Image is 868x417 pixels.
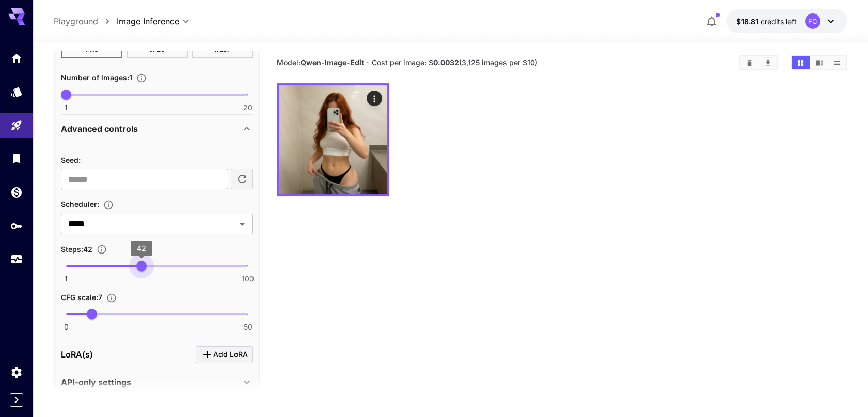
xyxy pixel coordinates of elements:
button: Show images in video view [810,56,828,69]
span: Image Inference [117,15,179,27]
div: Playground [10,119,23,132]
span: $18.81 [736,17,761,26]
span: CFG scale : 7 [61,293,102,302]
button: Adjusts how closely the generated image aligns with the input prompt. A higher value enforces str... [102,293,121,303]
button: Select the method used to control the image generation process. Different schedulers influence ho... [99,200,118,210]
button: Specify how many images to generate in a single request. Each image generation will be charged se... [132,73,151,83]
span: Number of images : 1 [61,73,132,82]
span: 20 [243,102,252,113]
p: Advanced controls [61,123,138,135]
img: 2Q== [279,85,387,194]
p: · [367,56,369,69]
div: API-only settings [61,370,253,395]
div: Actions [367,91,383,106]
span: Steps : 42 [61,245,92,254]
button: Download All [759,56,777,69]
div: FC [805,13,820,29]
button: Open [235,217,249,231]
div: API Keys [10,219,23,232]
div: Clear ImagesDownload All [739,55,778,70]
span: 100 [242,274,254,284]
button: Show images in grid view [792,56,810,69]
div: Advanced controls [61,116,253,141]
span: 1 [65,274,68,284]
span: 42 [137,244,146,252]
button: Set the number of denoising steps used to refine the image. More steps typically lead to higher q... [92,244,111,255]
div: Home [10,52,23,65]
a: Playground [54,15,98,27]
div: $18.806 [736,16,797,27]
span: 50 [244,322,252,332]
span: 1 [65,102,68,113]
span: Add LoRA [213,348,248,361]
button: Clear Images [740,56,759,69]
span: credits left [761,17,797,26]
span: Scheduler : [61,200,99,209]
button: Click to add LoRA [196,346,253,363]
div: Wallet [10,186,23,199]
div: Advanced controls [61,141,253,331]
b: 0.0032 [433,58,459,67]
div: Settings [10,366,23,379]
div: Models [10,85,23,98]
div: Library [10,152,23,165]
b: Qwen-Image-Edit [301,58,364,67]
div: Usage [10,253,23,266]
button: Expand sidebar [10,393,23,407]
nav: breadcrumb [54,15,117,27]
span: Model: [277,58,364,67]
p: API-only settings [61,376,131,389]
span: Cost per image: $ (3,125 images per $10) [372,58,538,67]
button: Show images in list view [828,56,846,69]
span: Seed : [61,156,81,165]
span: 0 [64,322,69,332]
div: Show images in grid viewShow images in video viewShow images in list view [791,55,847,70]
button: $18.806FC [726,9,847,33]
p: LoRA(s) [61,348,93,361]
